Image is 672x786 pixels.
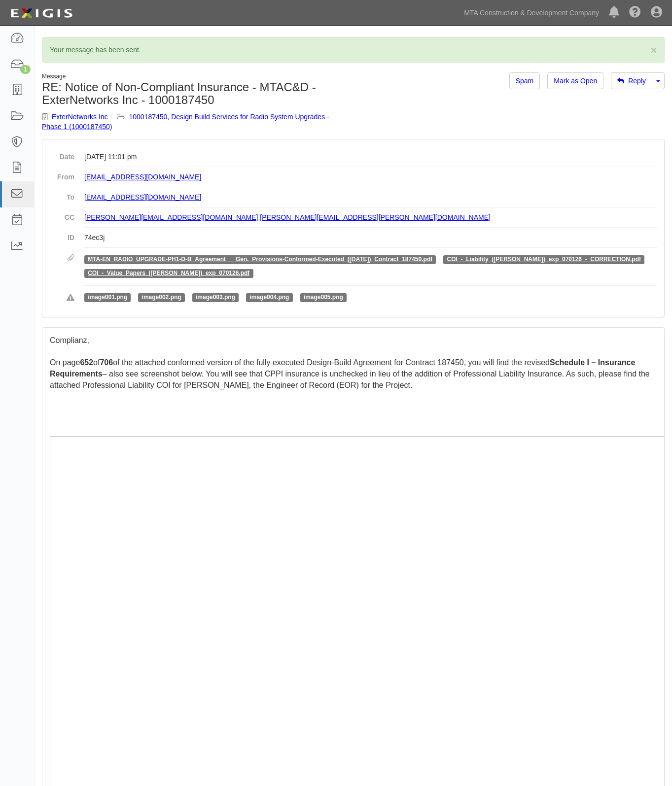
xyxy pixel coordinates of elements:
[50,147,74,162] dt: Date
[100,358,113,367] b: 706
[509,72,540,89] a: Spam
[84,228,657,248] dd: 74ec3j
[50,335,657,346] p: Complianz,
[50,187,74,202] dt: To
[651,44,657,56] span: ×
[50,167,74,182] dt: From
[447,256,641,263] a: COI_-_Liability_([PERSON_NAME])_exp_070126_-_CORRECTION.pdf
[84,193,201,201] a: [EMAIL_ADDRESS][DOMAIN_NAME]
[651,45,657,55] button: Close
[42,81,346,107] h1: RE: Notice of Non-Compliant Insurance - MTAC&D - ExterNetworks Inc - 1000187450
[20,65,31,74] div: 1
[246,293,292,302] span: image004.png
[42,113,329,131] a: 1000187450, Design Build Services for Radio System Upgrades - Phase 1 (1000187450)
[547,72,603,89] a: Mark as Open
[52,113,108,121] a: ExterNetworks Inc
[50,207,74,222] dt: CC
[260,213,491,221] a: [PERSON_NAME][EMAIL_ADDRESS][PERSON_NAME][DOMAIN_NAME]
[50,228,74,242] dt: ID
[138,293,184,302] span: image002.png
[192,293,239,302] span: image003.png
[629,7,641,19] i: Help Center - Complianz
[50,45,657,55] p: Your message has been sent.
[84,213,258,221] a: [PERSON_NAME][EMAIL_ADDRESS][DOMAIN_NAME]
[7,4,75,22] img: logo-5460c22ac91f19d4615b14bd174203de0afe785f0fc80cf4dbbc73dc1793850b.png
[88,270,249,276] a: COI_-_Value_Papers_([PERSON_NAME])_exp_070126.pdf
[88,256,432,263] a: MTA-EN_RADIO_UPGRADE-PH1-D-B_Agreement___Gen._Provisions-Conformed-Executed_([DATE])_Contract_187...
[50,357,657,391] p: On page of of the attached conformed version of the fully executed Design-Build Agreement for Con...
[80,358,93,367] b: 652
[300,293,347,302] span: image005.png
[67,295,74,302] i: Rejected attachments. These file types are not supported.
[84,147,657,167] dd: [DATE] 11:01 pm
[84,207,657,228] dd: ,
[84,173,201,181] a: [EMAIL_ADDRESS][DOMAIN_NAME]
[611,72,652,89] a: Reply
[68,255,74,262] i: Attachments
[84,293,131,302] span: image001.png
[42,72,346,81] div: Message
[459,3,604,23] a: MTA Construction & Development Company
